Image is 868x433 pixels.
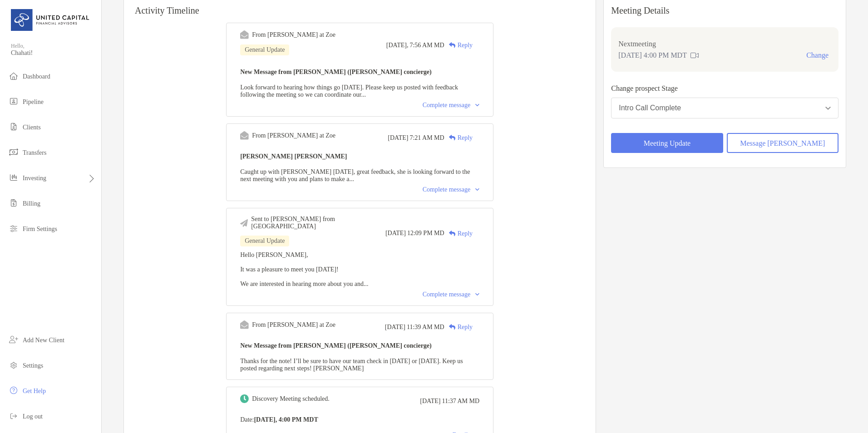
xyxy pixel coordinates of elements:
[409,42,444,49] span: 7:56 AM MD
[8,334,19,345] img: add_new_client icon
[240,153,347,160] b: [PERSON_NAME] [PERSON_NAME]
[240,394,249,403] img: Event icon
[8,385,19,396] img: get-help icon
[23,226,57,232] span: Firm Settings
[23,175,46,182] span: Investing
[449,231,456,236] img: Reply icon
[825,107,831,110] img: Open dropdown arrow
[475,104,479,107] img: Chevron icon
[240,414,479,425] p: Date :
[240,168,470,182] span: Caught up with [PERSON_NAME] [DATE], great feedback, she is looking forward to the next meeting w...
[444,229,473,238] div: Reply
[23,388,46,394] span: Get Help
[423,186,479,193] div: Complete message
[240,358,463,372] span: Thanks for the note! I’ll be sure to have our team check in [DATE] or [DATE]. Keep us posted rega...
[8,96,19,107] img: pipeline icon
[8,359,19,370] img: settings icon
[407,324,444,331] span: 11:39 AM MD
[449,324,456,330] img: Reply icon
[252,395,330,403] div: Discovery Meeting scheduled.
[727,133,838,153] button: Message [PERSON_NAME]
[8,70,19,81] img: dashboard icon
[8,223,19,234] img: firm-settings icon
[423,291,479,298] div: Complete message
[407,230,444,237] span: 12:09 PM MD
[23,337,64,344] span: Add New Client
[618,38,831,49] p: Next meeting
[240,251,368,287] span: Hello [PERSON_NAME], It was a pleasure to meet you [DATE]! We are interested in hearing more abou...
[240,219,248,227] img: Event icon
[11,4,90,36] img: United Capital Logo
[23,124,41,131] span: Clients
[611,83,838,94] p: Change prospect Stage
[385,324,405,331] span: [DATE]
[252,31,335,39] div: From [PERSON_NAME] at Zoe
[11,49,96,57] span: Chahati!
[240,44,289,55] div: General Update
[240,84,458,98] span: Look forward to hearing how things go [DATE]. Please keep us posted with feedback following the m...
[8,172,19,183] img: investing icon
[240,342,432,349] b: New Message from [PERSON_NAME] ([PERSON_NAME] concierge)
[240,131,249,140] img: Event icon
[252,132,335,139] div: From [PERSON_NAME] at Zoe
[804,51,831,60] button: Change
[475,293,479,296] img: Chevron icon
[611,5,838,16] p: Meeting Details
[23,413,43,420] span: Log out
[449,135,456,141] img: Reply icon
[444,133,473,143] div: Reply
[444,40,473,50] div: Reply
[420,398,440,405] span: [DATE]
[475,188,479,191] img: Chevron icon
[442,398,479,405] span: 11:37 AM MD
[8,197,19,208] img: billing icon
[240,69,432,75] b: New Message from [PERSON_NAME] ([PERSON_NAME] concierge)
[409,134,444,142] span: 7:21 AM MD
[254,416,318,423] b: [DATE], 4:00 PM MDT
[23,200,40,207] span: Billing
[611,133,723,153] button: Meeting Update
[23,73,50,80] span: Dashboard
[385,230,406,237] span: [DATE]
[444,322,473,332] div: Reply
[386,42,409,49] span: [DATE],
[252,321,335,329] div: From [PERSON_NAME] at Zoe
[611,98,838,118] button: Intro Call Complete
[388,134,408,142] span: [DATE]
[240,30,249,39] img: Event icon
[8,410,19,421] img: logout icon
[8,147,19,157] img: transfers icon
[619,104,681,112] div: Intro Call Complete
[449,42,456,48] img: Reply icon
[690,52,699,59] img: communication type
[251,216,385,230] div: Sent to [PERSON_NAME] from [GEOGRAPHIC_DATA]
[8,121,19,132] img: clients icon
[23,149,46,156] span: Transfers
[23,362,43,369] span: Settings
[240,320,249,329] img: Event icon
[618,49,687,61] p: [DATE] 4:00 PM MDT
[423,102,479,109] div: Complete message
[23,98,44,105] span: Pipeline
[240,236,289,246] div: General Update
